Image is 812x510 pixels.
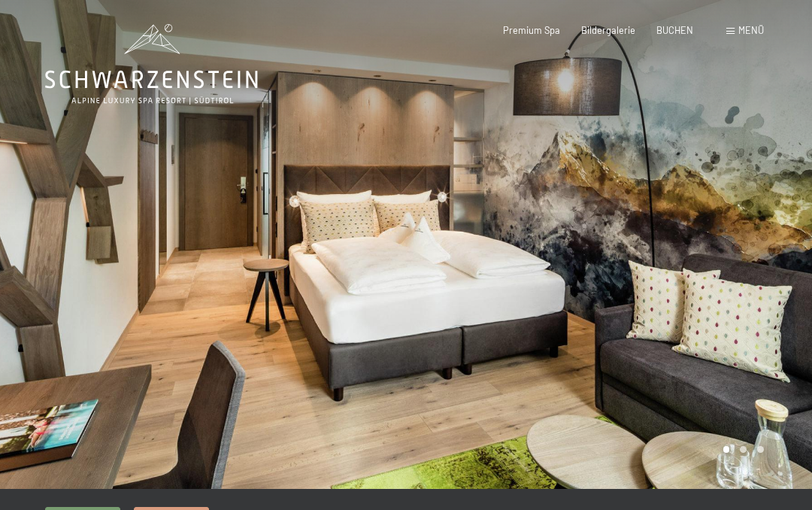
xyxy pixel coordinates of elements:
span: Menü [738,24,764,36]
a: Premium Spa [503,24,560,36]
a: Bildergalerie [581,24,635,36]
a: BUCHEN [656,24,693,36]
